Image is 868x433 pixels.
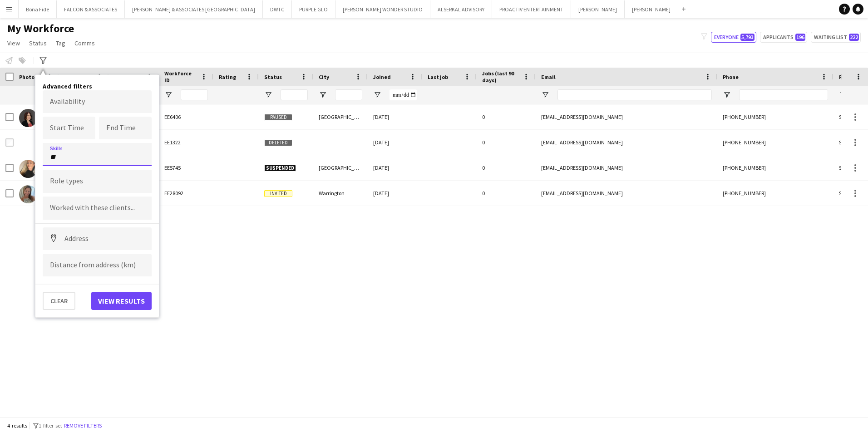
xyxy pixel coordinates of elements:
button: [PERSON_NAME] & ASSOCIATES [GEOGRAPHIC_DATA] [125,0,263,18]
span: My Workforce [7,22,74,35]
button: ALSERKAL ADVISORY [430,0,492,18]
input: Workforce ID Filter Input [181,89,208,100]
span: Photo [19,74,35,80]
span: 222 [849,34,859,41]
span: Tag [56,39,65,47]
button: PURPLE GLO [292,0,335,18]
div: [PHONE_NUMBER] [717,104,833,129]
span: First Name [64,74,92,80]
span: Invited [264,190,292,197]
img: Kelly-Dee Tapsfield [19,185,37,203]
span: Last job [428,74,448,80]
button: Open Filter Menu [541,91,549,99]
button: Applicants196 [760,32,807,43]
span: Status [264,74,282,80]
div: 0 [477,181,536,206]
button: [PERSON_NAME] [571,0,625,18]
button: DWTC [263,0,292,18]
input: Email Filter Input [557,89,712,100]
button: Clear [43,292,75,310]
span: 196 [795,34,805,41]
div: [DATE] [368,181,422,206]
span: Deleted [264,139,292,146]
span: City [319,74,329,80]
div: [GEOGRAPHIC_DATA] [313,155,368,180]
input: Row Selection is disabled for this row (unchecked) [5,138,14,147]
span: Joined [373,74,391,80]
img: Kelly Tooze [19,160,37,178]
button: Open Filter Menu [164,91,173,99]
div: [DATE] [368,104,422,129]
a: Status [25,37,50,49]
div: 0 [477,130,536,155]
input: Type to search skills... [50,153,144,161]
span: Status [29,39,47,47]
a: Tag [52,37,69,49]
a: View [4,37,24,49]
span: Workforce ID [164,70,197,84]
app-action-btn: Advanced filters [38,55,49,66]
input: Type to search clients... [50,204,144,212]
span: Last Name [114,74,141,80]
span: Rating [219,74,236,80]
div: [PHONE_NUMBER] [717,130,833,155]
button: View results [91,292,152,310]
h4: Advanced filters [43,82,152,90]
img: Kelly Jones [19,109,37,127]
button: Remove filters [62,421,104,431]
button: Open Filter Menu [839,91,847,99]
button: Open Filter Menu [723,91,731,99]
div: EE28092 [159,181,213,206]
div: [EMAIL_ADDRESS][DOMAIN_NAME] [536,181,717,206]
a: Comms [71,37,99,49]
span: Suspended [264,165,296,172]
div: [EMAIL_ADDRESS][DOMAIN_NAME] [536,155,717,180]
div: Warrington [313,181,368,206]
span: View [7,39,20,47]
button: Open Filter Menu [319,91,327,99]
button: [PERSON_NAME] [625,0,678,18]
div: [DATE] [368,130,422,155]
input: Status Filter Input [281,89,308,100]
div: EE6406 [159,104,213,129]
button: Everyone5,793 [711,32,756,43]
div: EE1322 [159,130,213,155]
button: Waiting list222 [811,32,861,43]
div: [DATE] [368,155,422,180]
span: Paused [264,114,292,121]
span: Email [541,74,556,80]
div: [PHONE_NUMBER] [717,155,833,180]
span: Jobs (last 90 days) [482,70,519,84]
input: Joined Filter Input [390,89,417,100]
span: Profile [839,74,857,80]
div: EE5745 [159,155,213,180]
input: Type to search role types... [50,177,144,186]
button: [PERSON_NAME] WONDER STUDIO [335,0,430,18]
button: Open Filter Menu [373,91,381,99]
input: City Filter Input [335,89,362,100]
button: Bona Fide [19,0,57,18]
div: [EMAIL_ADDRESS][DOMAIN_NAME] [536,130,717,155]
span: Comms [74,39,95,47]
button: Open Filter Menu [264,91,272,99]
span: 5,793 [740,34,755,41]
button: PROACTIV ENTERTAINMENT [492,0,571,18]
input: Phone Filter Input [739,89,828,100]
div: 0 [477,155,536,180]
div: [EMAIL_ADDRESS][DOMAIN_NAME] [536,104,717,129]
div: [PHONE_NUMBER] [717,181,833,206]
span: Phone [723,74,739,80]
span: 1 filter set [39,422,62,429]
div: 0 [477,104,536,129]
button: FALCON & ASSOCIATES [57,0,125,18]
div: [GEOGRAPHIC_DATA] [313,104,368,129]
